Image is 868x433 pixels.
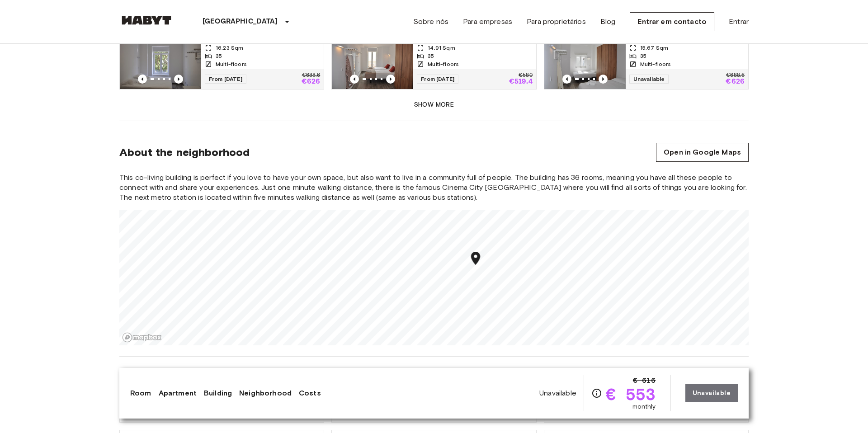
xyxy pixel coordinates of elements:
[463,16,512,27] a: Para empresas
[130,388,151,399] a: Room
[519,73,532,78] p: €580
[239,388,292,399] a: Neighborhood
[726,78,745,85] p: €626
[599,75,608,84] button: Previous image
[417,75,458,84] span: From [DATE]
[562,75,571,84] button: Previous image
[302,73,321,78] p: €688.6
[205,75,246,84] span: From [DATE]
[216,52,222,60] span: 35
[656,143,749,162] a: Open in Google Maps
[119,16,174,25] img: Habyt
[159,388,197,399] a: Apartment
[119,34,324,89] a: Marketing picture of unit PT-17-010-001-08HPrevious imagePrevious imageQuarto privado16.23 Sqm35M...
[119,146,250,159] span: About the neighborhood
[600,16,616,27] a: Blog
[726,73,745,78] p: €688.6
[606,386,656,402] span: € 553
[302,78,321,85] p: €626
[413,16,448,27] a: Sobre nós
[630,12,714,31] a: Entrar em contacto
[119,210,749,345] canvas: Map
[428,52,434,60] span: 35
[216,44,243,52] span: 16.23 Sqm
[591,388,602,399] svg: Check cost overview for full price breakdown. Please note that discounts apply to new joiners onl...
[331,34,536,89] a: Marketing picture of unit PT-17-010-001-18HPrevious imagePrevious imageQuarto privado14.91 Sqm35M...
[633,375,656,386] span: € 616
[174,75,183,84] button: Previous image
[216,60,247,68] span: Multi-floors
[299,388,321,399] a: Costs
[386,75,395,84] button: Previous image
[527,16,586,27] a: Para proprietários
[468,250,484,269] div: Map marker
[138,75,147,84] button: Previous image
[632,402,656,411] span: monthly
[119,173,749,202] span: This co-living building is perfect if you love to have your own space, but also want to live in a...
[640,52,646,60] span: 35
[120,35,201,89] img: Marketing picture of unit PT-17-010-001-08H
[119,97,749,113] button: Show more
[729,16,749,27] a: Entrar
[350,75,359,84] button: Previous image
[428,44,455,52] span: 14.91 Sqm
[428,60,459,68] span: Multi-floors
[509,78,533,85] p: €519.4
[539,388,576,398] span: Unavailable
[332,35,413,89] img: Marketing picture of unit PT-17-010-001-18H
[203,16,278,27] p: [GEOGRAPHIC_DATA]
[122,332,162,343] a: Mapbox logo
[204,388,232,399] a: Building
[640,60,671,68] span: Multi-floors
[629,75,669,84] span: Unavailable
[544,35,626,89] img: Marketing picture of unit PT-17-010-001-36H
[544,34,749,89] a: Marketing picture of unit PT-17-010-001-36HPrevious imagePrevious imageQuarto privado15.67 Sqm35M...
[640,44,668,52] span: 15.67 Sqm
